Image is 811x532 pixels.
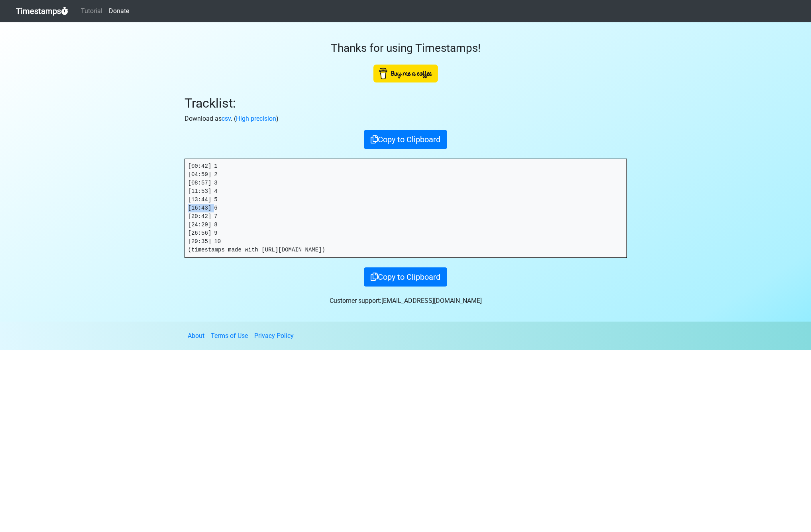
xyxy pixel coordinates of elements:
a: Donate [106,3,132,19]
a: About [188,332,204,340]
img: Buy Me A Coffee [373,65,438,82]
a: Timestamps [16,3,68,19]
a: Privacy Policy [254,332,294,340]
a: Tutorial [78,3,106,19]
h3: Thanks for using Timestamps! [185,41,627,55]
a: Terms of Use [211,332,248,340]
button: Copy to Clipboard [364,267,447,287]
h2: Tracklist: [185,96,627,111]
pre: [00:42] 1 [04:59] 2 [08:57] 3 [11:53] 4 [13:44] 5 [16:43] 6 [20:42] 7 [24:29] 8 [26:56] 9 [29:35]... [185,159,626,257]
a: High precision [236,115,276,122]
p: Download as . ( ) [185,114,627,124]
button: Copy to Clipboard [364,130,447,149]
a: csv [222,115,231,122]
